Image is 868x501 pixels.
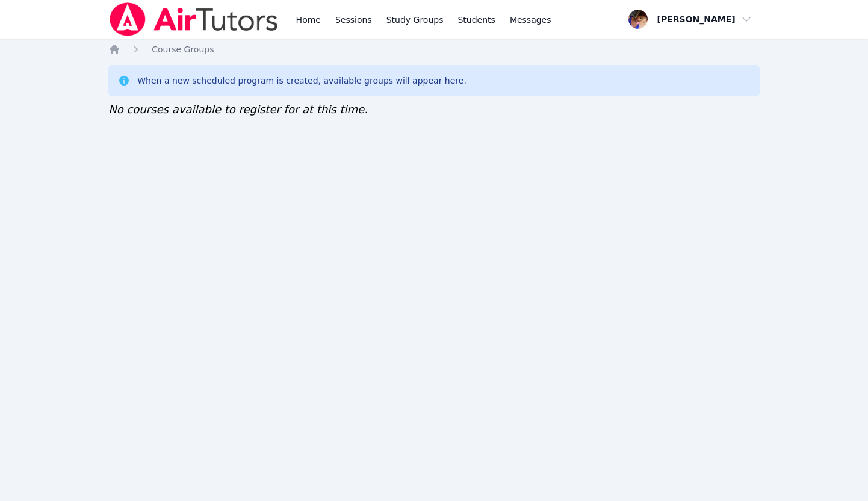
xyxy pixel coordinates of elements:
span: Messages [510,14,551,26]
span: Course Groups [152,45,214,54]
a: Course Groups [152,43,214,55]
img: Air Tutors [108,2,279,36]
div: When a new scheduled program is created, available groups will appear here. [137,75,467,87]
nav: Breadcrumb [108,43,760,55]
span: No courses available to register for at this time. [108,103,368,116]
